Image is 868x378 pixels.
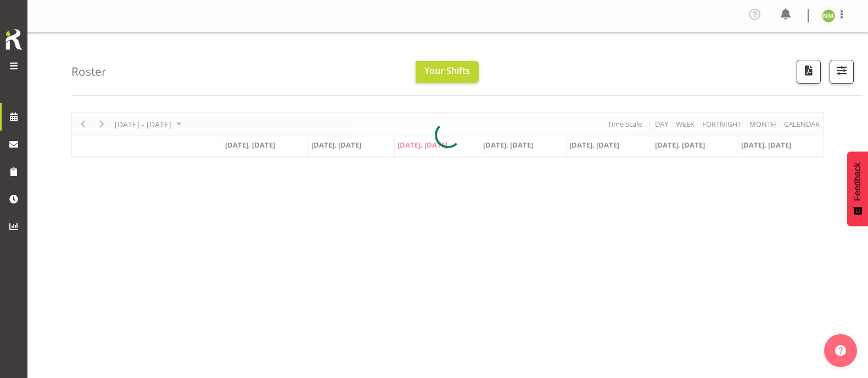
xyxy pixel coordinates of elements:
button: Download a PDF of the roster according to the set date range. [797,60,821,84]
img: help-xxl-2.png [835,345,846,356]
button: Your Shifts [416,61,479,83]
img: Rosterit icon logo [3,27,25,52]
span: Feedback [853,162,863,201]
button: Feedback - Show survey [847,151,868,226]
button: Filter Shifts [830,60,854,84]
span: Your Shifts [424,65,470,77]
h4: Roster [71,65,107,78]
img: nelia-maiva11913.jpg [822,9,835,22]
